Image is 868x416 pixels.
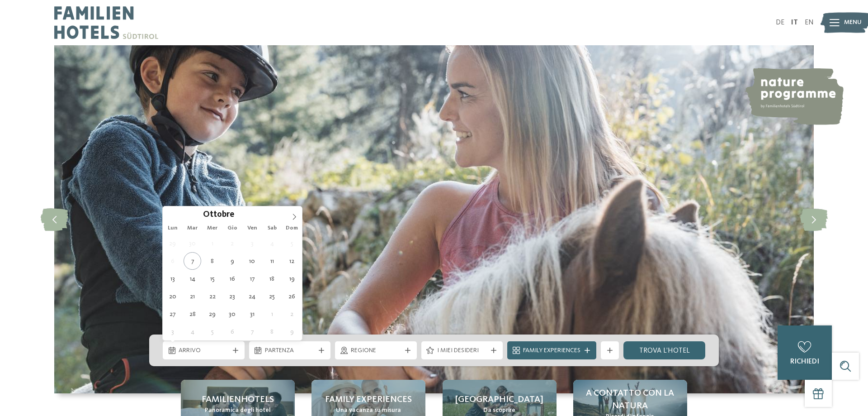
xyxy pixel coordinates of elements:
[336,406,401,415] span: Una vacanza su misura
[203,234,221,252] span: Ottobre 1, 2025
[243,323,261,340] span: Novembre 7, 2025
[164,323,181,340] span: Novembre 3, 2025
[203,252,221,270] span: Ottobre 8, 2025
[223,234,241,252] span: Ottobre 2, 2025
[263,252,281,270] span: Ottobre 11, 2025
[183,225,203,231] span: Mar
[184,287,201,305] span: Ottobre 21, 2025
[283,234,301,252] span: Ottobre 5, 2025
[283,270,301,287] span: Ottobre 19, 2025
[164,270,181,287] span: Ottobre 13, 2025
[203,287,221,305] span: Ottobre 22, 2025
[203,225,222,231] span: Mer
[844,18,862,27] span: Menu
[263,287,281,305] span: Ottobre 25, 2025
[282,225,302,231] span: Dom
[437,346,487,355] span: I miei desideri
[262,225,282,231] span: Sab
[776,19,784,26] a: DE
[164,234,181,252] span: Settembre 29, 2025
[54,45,814,393] img: Family hotel Alto Adige: the happy family places!
[234,210,264,219] input: Year
[455,393,543,406] span: [GEOGRAPHIC_DATA]
[184,305,201,323] span: Ottobre 28, 2025
[184,323,201,340] span: Novembre 4, 2025
[263,323,281,340] span: Novembre 8, 2025
[164,305,181,323] span: Ottobre 27, 2025
[483,406,515,415] span: Da scoprire
[242,225,262,231] span: Ven
[223,287,241,305] span: Ottobre 23, 2025
[164,287,181,305] span: Ottobre 20, 2025
[223,323,241,340] span: Novembre 6, 2025
[243,270,261,287] span: Ottobre 17, 2025
[325,393,412,406] span: Family experiences
[623,341,705,359] a: trova l’hotel
[283,252,301,270] span: Ottobre 12, 2025
[222,225,242,231] span: Gio
[184,270,201,287] span: Ottobre 14, 2025
[791,19,798,26] a: IT
[202,393,274,406] span: Familienhotels
[283,287,301,305] span: Ottobre 26, 2025
[164,252,181,270] span: Ottobre 6, 2025
[223,270,241,287] span: Ottobre 16, 2025
[184,252,201,270] span: Ottobre 7, 2025
[778,325,832,380] a: richiedi
[265,346,315,355] span: Partenza
[203,211,234,220] span: Ottobre
[163,225,183,231] span: Lun
[205,406,271,415] span: Panoramica degli hotel
[283,305,301,323] span: Novembre 2, 2025
[243,305,261,323] span: Ottobre 31, 2025
[223,305,241,323] span: Ottobre 30, 2025
[184,234,201,252] span: Settembre 30, 2025
[263,234,281,252] span: Ottobre 4, 2025
[523,346,580,355] span: Family Experiences
[223,252,241,270] span: Ottobre 9, 2025
[744,68,844,125] img: nature programme by Familienhotels Südtirol
[263,305,281,323] span: Novembre 1, 2025
[263,270,281,287] span: Ottobre 18, 2025
[243,287,261,305] span: Ottobre 24, 2025
[351,346,401,355] span: Regione
[203,323,221,340] span: Novembre 5, 2025
[805,19,814,26] a: EN
[582,387,678,412] span: A contatto con la natura
[283,323,301,340] span: Novembre 9, 2025
[203,270,221,287] span: Ottobre 15, 2025
[243,252,261,270] span: Ottobre 10, 2025
[243,234,261,252] span: Ottobre 3, 2025
[179,346,229,355] span: Arrivo
[790,358,819,365] span: richiedi
[203,305,221,323] span: Ottobre 29, 2025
